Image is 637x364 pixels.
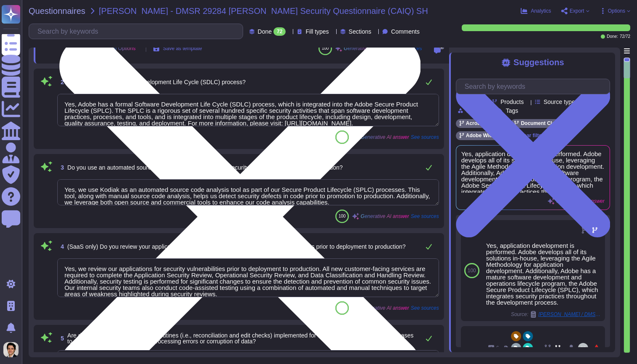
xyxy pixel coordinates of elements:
[57,165,64,170] span: 3
[521,8,551,14] button: Analytics
[349,29,372,35] span: Sections
[339,306,346,310] span: 100
[511,311,602,318] span: Source:
[411,135,439,140] span: See sources
[620,35,630,39] span: 72 / 72
[57,79,64,85] span: 2
[339,135,346,139] span: 100
[468,268,476,273] span: 100
[57,179,439,205] textarea: Yes, we use Kodiak as an automated source code analysis tool as part of our Secure Product Lifecy...
[273,27,286,36] div: 72
[391,29,420,35] span: Comments
[339,214,346,218] span: 100
[57,258,439,297] textarea: Yes, we review our applications for security vulnerabilities prior to deployment to production. A...
[99,7,428,15] span: [PERSON_NAME] - DMSR 29284 [PERSON_NAME] Security Questionnaire (CAIQ) SH
[531,8,551,13] span: Analytics
[496,345,499,351] span: 6
[607,35,618,39] span: Done:
[411,214,439,219] span: See sources
[538,312,602,317] span: [PERSON_NAME] / DMSR 29284 [PERSON_NAME] Security Questionnaire (CAIQ) SH
[57,244,64,250] span: 4
[460,79,610,94] input: Search by keywords
[3,342,19,357] img: user
[608,8,625,13] span: Options
[57,94,439,126] textarea: Yes, Adobe has a formal Software Development Life Cycle (SDLC) process, which is integrated into ...
[578,343,588,353] img: user
[2,340,24,359] button: user
[486,242,602,306] div: Yes, application development is performed. Adobe develops all of its solutions in-house, leveragi...
[57,335,64,341] span: 5
[411,306,439,311] span: See sources
[33,24,243,39] input: Search by keywords
[570,8,584,13] span: Export
[29,7,86,15] span: Questionnaires
[305,29,329,35] span: Fill types
[258,29,272,35] span: Done
[322,46,329,50] span: 100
